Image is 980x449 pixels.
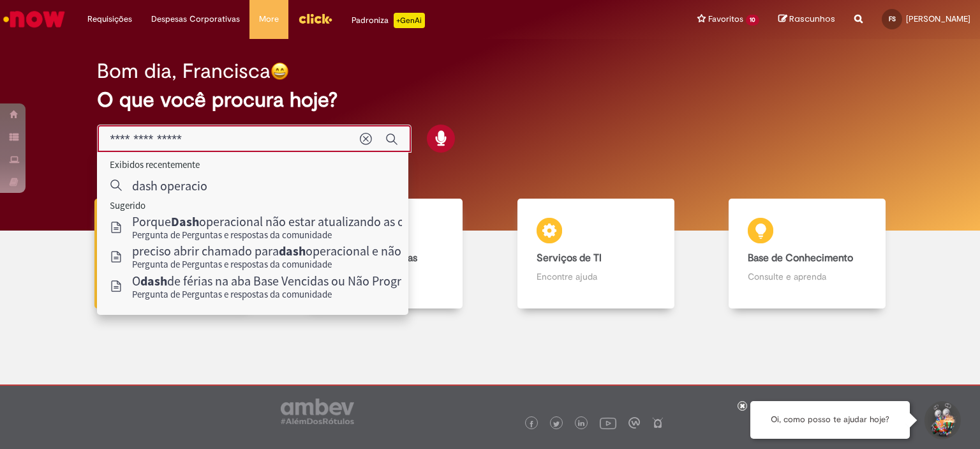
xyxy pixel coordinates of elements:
[750,401,910,439] div: Oi, como posso te ajudar hoje?
[528,421,535,427] img: logo_footer_facebook.png
[1,6,67,32] img: ServiceNow
[789,13,835,25] span: Rascunhos
[702,199,914,309] a: Base de Conhecimento Consulte e aprenda
[652,417,664,429] img: logo_footer_naosei.png
[748,252,853,264] b: Base de Conhecimento
[271,62,289,80] img: happy-face.png
[352,13,425,28] div: Padroniza
[97,60,271,82] h2: Bom dia, Francisca
[578,420,584,428] img: logo_footer_linkedin.png
[67,199,279,309] a: Tirar dúvidas Tirar dúvidas com Lupi Assist e Gen Ai
[537,270,655,283] p: Encontre ajuda
[97,89,884,111] h2: O que você procura hoje?
[259,13,279,26] span: More
[553,421,560,427] img: logo_footer_twitter.png
[281,399,354,424] img: logo_footer_ambev_rotulo_gray.png
[778,13,835,26] a: Rascunhos
[298,9,332,28] img: click_logo_yellow_360x200.png
[151,13,240,26] span: Despesas Corporativas
[537,252,602,264] b: Serviços de TI
[923,401,961,439] button: Iniciar Conversa de Suporte
[708,13,743,26] span: Favoritos
[600,415,616,431] img: logo_footer_youtube.png
[889,15,896,23] span: FS
[906,13,970,24] span: [PERSON_NAME]
[87,13,132,26] span: Requisições
[628,417,640,429] img: logo_footer_workplace.png
[746,15,759,26] span: 10
[394,13,425,28] p: +GenAi
[490,199,702,309] a: Serviços de TI Encontre ajuda
[748,270,866,283] p: Consulte e aprenda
